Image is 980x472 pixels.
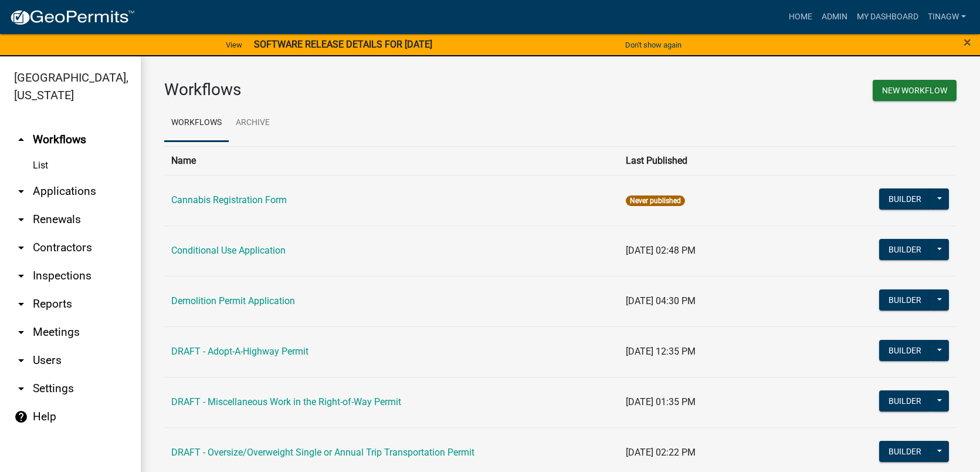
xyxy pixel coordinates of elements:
[14,325,28,339] i: arrow_drop_down
[221,35,247,55] a: View
[164,104,229,142] a: Workflows
[164,146,619,175] th: Name
[784,6,817,28] a: Home
[879,340,931,361] button: Builder
[626,447,696,458] span: [DATE] 02:22 PM
[14,213,28,227] i: arrow_drop_down
[879,289,931,311] button: Builder
[171,447,474,458] a: DRAFT - Oversize/Overweight Single or Annual Trip Transportation Permit
[817,6,852,28] a: Admin
[229,104,277,142] a: Archive
[14,184,28,198] i: arrow_drop_down
[923,6,971,28] a: TinaGW
[171,295,295,306] a: Demolition Permit Application
[852,6,923,28] a: My Dashboard
[620,35,686,55] button: Don't show again
[873,80,957,101] button: New Workflow
[626,295,696,306] span: [DATE] 04:30 PM
[879,188,931,210] button: Builder
[964,35,971,49] button: Close
[879,390,931,412] button: Builder
[14,241,28,255] i: arrow_drop_down
[14,133,28,147] i: arrow_drop_up
[171,346,308,357] a: DRAFT - Adopt-A-Highway Permit
[879,239,931,260] button: Builder
[14,382,28,396] i: arrow_drop_down
[626,195,685,206] span: Never published
[14,269,28,283] i: arrow_drop_down
[14,353,28,368] i: arrow_drop_down
[171,245,286,256] a: Conditional Use Application
[171,194,287,205] a: Cannabis Registration Form
[626,396,696,407] span: [DATE] 01:35 PM
[879,441,931,462] button: Builder
[14,297,28,311] i: arrow_drop_down
[619,146,835,175] th: Last Published
[164,80,552,100] h3: Workflows
[14,410,28,424] i: help
[171,396,401,407] a: DRAFT - Miscellaneous Work in the Right-of-Way Permit
[626,346,696,357] span: [DATE] 12:35 PM
[254,39,432,50] strong: SOFTWARE RELEASE DETAILS FOR [DATE]
[964,34,971,50] span: ×
[626,245,696,256] span: [DATE] 02:48 PM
